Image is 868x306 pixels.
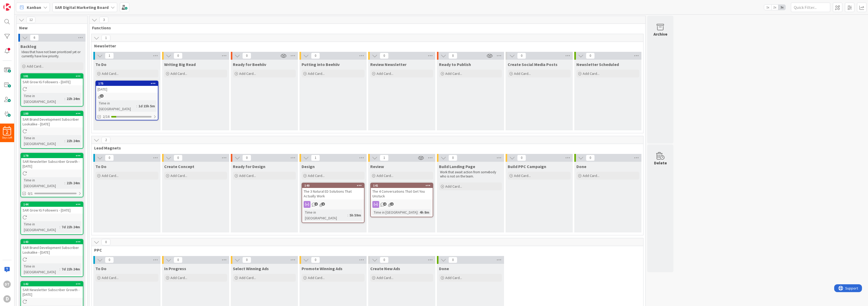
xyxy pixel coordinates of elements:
[27,4,41,10] span: Kanban
[174,257,183,263] span: 0
[23,221,60,233] div: Time in [GEOGRAPHIC_DATA]
[3,281,11,288] div: DT
[102,173,119,178] span: Add Card...
[302,266,342,271] span: Promote Winning Ads
[445,275,462,280] span: Add Card...
[302,183,364,188] div: 140
[27,64,44,69] span: Add Card...
[136,103,137,109] span: :
[583,173,599,178] span: Add Card...
[347,212,348,218] span: :
[653,31,667,37] div: Archive
[23,263,60,275] div: Time in [GEOGRAPHIC_DATA]
[371,183,433,199] div: 141The 4 Conversations That Get You Unstuck
[101,239,110,245] span: 0
[302,164,315,169] span: Design
[94,247,637,253] span: PPC
[302,188,364,199] div: The 3 Natural ED Solutions That Actually Work
[371,188,433,199] div: The 4 Conversations That Get You Unstuck
[377,173,393,178] span: Add Card...
[65,96,65,102] span: :
[791,3,830,12] input: Quick Filter...
[311,155,320,161] span: 1
[242,257,251,263] span: 0
[308,173,325,178] span: Add Card...
[3,295,11,303] div: D
[23,154,83,158] div: 179
[302,62,340,67] span: Putting into Beehiiv
[21,111,83,127] div: 180SAR Brand Development Subscriber Lookalike - [DATE]
[348,212,362,218] div: 5h 59m
[586,155,595,161] span: 0
[60,224,60,230] span: :
[440,170,497,179] span: Work that await action from somebody who is not on the team.
[372,209,417,215] div: Time in [GEOGRAPHIC_DATA]
[100,94,104,98] span: 1
[96,81,158,93] div: 175[DATE]
[103,114,110,119] span: 2/16
[65,180,81,186] div: 22h 24m
[21,111,83,116] div: 180
[576,62,619,67] span: Newsletter Scheduled
[239,173,256,178] span: Add Card...
[105,155,114,161] span: 0
[98,82,158,85] div: 175
[233,164,265,169] span: Ready for Design
[21,153,83,158] div: 179
[583,71,599,76] span: Add Card...
[102,71,119,76] span: Add Card...
[101,35,110,41] span: 1
[439,164,475,169] span: Build Landing Page
[771,5,778,10] span: 2x
[308,71,325,76] span: Add Card...
[21,79,83,85] div: SAR Grow IG Followers - [DATE]
[439,62,471,67] span: Ready to Publish
[164,62,196,67] span: Writing Big Read
[55,5,109,10] b: SAR Digital Marketing Board
[19,25,81,30] span: New
[65,96,81,102] div: 22h 24m
[370,62,406,67] span: Review Newsletter
[514,71,531,76] span: Add Card...
[304,209,347,221] div: Time in [GEOGRAPHIC_DATA]
[304,184,364,187] div: 140
[92,25,639,30] span: Functions
[98,100,136,112] div: Time in [GEOGRAPHIC_DATA]
[380,257,389,263] span: 0
[23,282,83,286] div: 142
[137,103,156,109] div: 1d 15h 5m
[383,202,387,206] span: 4
[445,184,462,189] span: Add Card...
[21,116,83,127] div: SAR Brand Development Subscriber Lookalike - [DATE]
[239,71,256,76] span: Add Card...
[508,62,558,67] span: Create Social Media Posts
[764,5,771,10] span: 1x
[21,207,83,214] div: SAR Grow IG Followers - [DATE]
[371,183,433,188] div: 141
[448,257,457,263] span: 0
[21,282,83,286] div: 142
[23,177,65,189] div: Time in [GEOGRAPHIC_DATA]
[65,138,65,144] span: :
[170,71,187,76] span: Add Card...
[370,266,400,271] span: Create New Ads
[377,275,393,280] span: Add Card...
[21,202,83,214] div: 144SAR Grow IG Followers - [DATE]
[311,53,320,59] span: 0
[23,135,65,147] div: Time in [GEOGRAPHIC_DATA]
[242,53,251,59] span: 0
[242,155,251,161] span: 0
[233,62,266,67] span: Ready for Beehiiv
[96,86,158,93] div: [DATE]
[23,203,83,206] div: 144
[23,240,83,244] div: 143
[322,202,325,206] span: 2
[439,266,449,271] span: Done
[517,155,526,161] span: 0
[105,53,114,59] span: 1
[6,130,8,134] span: 2
[65,180,65,186] span: :
[96,81,158,86] div: 175
[778,5,785,10] span: 3x
[380,53,389,59] span: 0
